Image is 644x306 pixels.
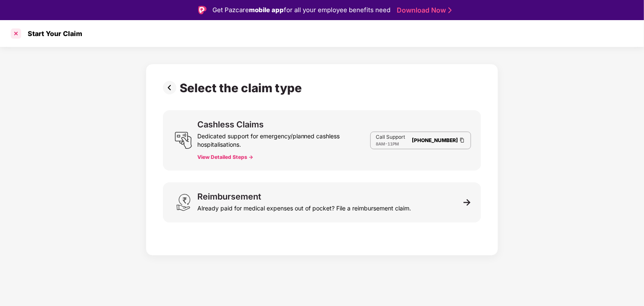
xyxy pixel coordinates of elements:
[212,5,390,15] div: Get Pazcare for all your employee benefits need
[197,129,370,149] div: Dedicated support for emergency/planned cashless hospitalisations.
[175,194,192,211] img: svg+xml;base64,PHN2ZyB3aWR0aD0iMjQiIGhlaWdodD0iMzEiIHZpZXdCb3g9IjAgMCAyNCAzMSIgZmlsbD0ibm9uZSIgeG...
[459,137,466,144] img: Clipboard Icon
[376,141,385,146] span: 8AM
[175,132,192,149] img: svg+xml;base64,PHN2ZyB3aWR0aD0iMjQiIGhlaWdodD0iMjUiIHZpZXdCb3g9IjAgMCAyNCAyNSIgZmlsbD0ibm9uZSIgeG...
[249,6,284,14] strong: mobile app
[197,192,261,201] div: Reimbursement
[448,6,452,15] img: Stroke
[463,199,471,206] img: svg+xml;base64,PHN2ZyB3aWR0aD0iMTEiIGhlaWdodD0iMTEiIHZpZXdCb3g9IjAgMCAxMSAxMSIgZmlsbD0ibm9uZSIgeG...
[397,6,449,15] a: Download Now
[197,154,253,161] button: View Detailed Steps ->
[23,29,82,38] div: Start Your Claim
[163,81,180,94] img: svg+xml;base64,PHN2ZyBpZD0iUHJldi0zMngzMiIgeG1sbnM9Imh0dHA6Ly93d3cudzMub3JnLzIwMDAvc3ZnIiB3aWR0aD...
[376,140,405,147] div: -
[197,201,411,213] div: Already paid for medical expenses out of pocket? File a reimbursement claim.
[180,81,305,95] div: Select the claim type
[387,141,399,146] span: 11PM
[197,120,264,129] div: Cashless Claims
[198,6,207,14] img: Logo
[412,137,458,143] a: [PHONE_NUMBER]
[376,134,405,140] p: Call Support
